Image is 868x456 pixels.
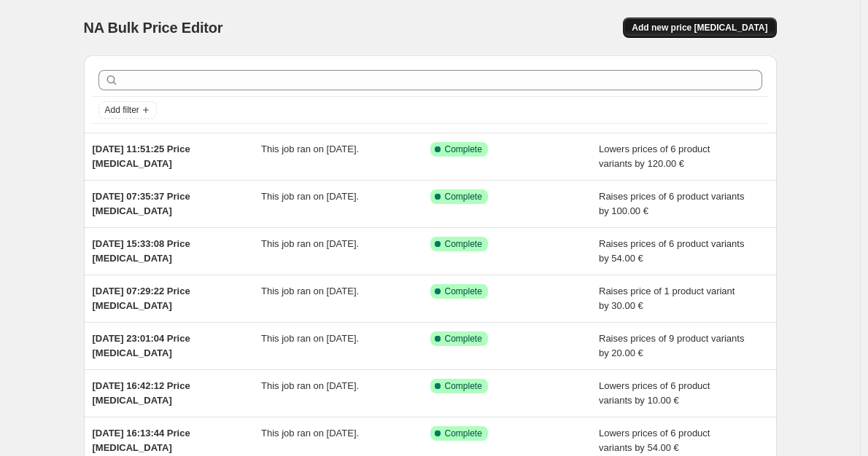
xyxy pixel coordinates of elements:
span: This job ran on [DATE]. [261,333,359,344]
span: [DATE] 16:13:44 Price [MEDICAL_DATA] [93,428,190,453]
span: Add new price [MEDICAL_DATA] [632,22,767,34]
span: This job ran on [DATE]. [261,144,359,154]
span: NA Bulk Price Editor [84,20,223,36]
span: Complete [445,380,482,392]
span: This job ran on [DATE]. [261,286,359,296]
span: Complete [445,191,482,203]
span: [DATE] 07:29:22 Price [MEDICAL_DATA] [93,286,190,311]
span: Lowers prices of 6 product variants by 10.00 € [599,380,710,406]
span: This job ran on [DATE]. [261,238,359,249]
span: [DATE] 16:42:12 Price [MEDICAL_DATA] [93,380,190,406]
span: [DATE] 11:51:25 Price [MEDICAL_DATA] [93,144,190,169]
span: Complete [445,144,482,155]
span: Raises prices of 6 product variants by 100.00 € [599,191,744,216]
button: Add new price [MEDICAL_DATA] [623,17,776,38]
span: This job ran on [DATE]. [261,428,359,439]
span: Complete [445,286,482,297]
span: [DATE] 07:35:37 Price [MEDICAL_DATA] [93,191,190,216]
span: Lowers prices of 6 product variants by 120.00 € [599,144,710,169]
button: Add filter [98,101,157,119]
span: Raises prices of 9 product variants by 20.00 € [599,333,744,358]
span: This job ran on [DATE]. [261,380,359,391]
span: [DATE] 23:01:04 Price [MEDICAL_DATA] [93,333,190,358]
span: Raises price of 1 product variant by 30.00 € [599,286,735,311]
span: This job ran on [DATE]. [261,191,359,202]
span: Lowers prices of 6 product variants by 54.00 € [599,428,710,453]
span: Complete [445,238,482,250]
span: Add filter [105,104,139,116]
span: [DATE] 15:33:08 Price [MEDICAL_DATA] [93,238,190,264]
span: Raises prices of 6 product variants by 54.00 € [599,238,744,264]
span: Complete [445,333,482,345]
span: Complete [445,428,482,439]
